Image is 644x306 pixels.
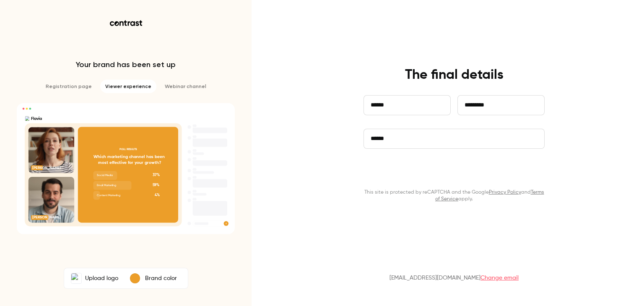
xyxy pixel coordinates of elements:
[41,80,97,93] li: Registration page
[364,189,545,202] p: This site is protected by reCAPTCHA and the Google and apply.
[489,190,521,195] a: Privacy Policy
[390,274,519,282] p: [EMAIL_ADDRESS][DOMAIN_NAME]
[405,67,504,83] h4: The final details
[145,274,177,283] p: Brand color
[435,190,544,202] a: Terms of Service
[160,80,211,93] li: Webinar channel
[71,273,81,283] img: Flavia
[364,162,545,182] button: Continue
[100,80,156,93] li: Viewer experience
[480,275,519,281] a: Change email
[66,270,123,287] label: FlaviaUpload logo
[76,60,176,70] p: Your brand has been set up
[123,270,186,287] button: Brand color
